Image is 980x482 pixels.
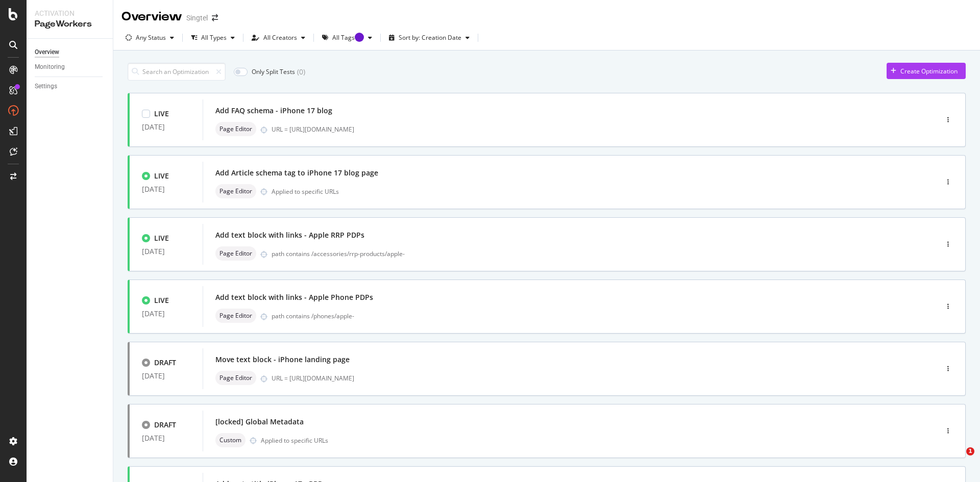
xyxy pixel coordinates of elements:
[945,447,970,472] iframe: Intercom live chat
[272,187,339,196] div: Applied to specific URLs
[154,295,169,306] div: LIVE
[136,35,166,41] div: Any Status
[154,420,176,430] div: DRAFT
[215,371,256,385] div: neutral label
[887,63,966,79] button: Create Optimization
[35,47,106,58] a: Overview
[966,447,974,455] span: 1
[35,81,106,92] a: Settings
[272,125,894,134] div: URL = [URL][DOMAIN_NAME]
[272,249,894,258] div: path contains /accessories/rrp-products/apple-
[272,312,894,320] div: path contains /phones/apple-
[201,35,227,41] div: All Types
[297,67,305,77] div: ( 0 )
[219,250,252,257] span: Page Editor
[261,436,328,445] div: Applied to specific URLs
[212,14,218,21] div: arrow-right-arrow-left
[355,33,364,42] div: Tooltip anchor
[35,8,105,18] div: Activation
[219,375,252,381] span: Page Editor
[187,30,239,46] button: All Types
[385,30,474,46] button: Sort by: Creation Date
[219,437,241,443] span: Custom
[252,67,295,76] div: Only Split Tests
[35,62,65,72] div: Monitoring
[121,8,182,26] div: Overview
[900,67,958,75] div: Create Optimization
[35,81,57,92] div: Settings
[142,310,190,318] div: [DATE]
[121,30,178,46] button: Any Status
[215,122,256,136] div: neutral label
[186,13,208,23] div: Singtel
[215,292,373,302] div: Add text block with links - Apple Phone PDPs
[219,188,252,194] span: Page Editor
[272,374,894,383] div: URL = [URL][DOMAIN_NAME]
[35,18,105,30] div: PageWorkers
[219,313,252,319] span: Page Editor
[142,372,190,380] div: [DATE]
[215,309,256,323] div: neutral label
[318,30,376,46] button: All TagsTooltip anchor
[399,35,461,41] div: Sort by: Creation Date
[142,434,190,442] div: [DATE]
[154,233,169,243] div: LIVE
[219,126,252,132] span: Page Editor
[142,247,190,256] div: [DATE]
[215,168,378,178] div: Add Article schema tag to iPhone 17 blog page
[215,354,350,365] div: Move text block - iPhone landing page
[215,246,256,261] div: neutral label
[215,106,332,116] div: Add FAQ schema - iPhone 17 blog
[263,35,297,41] div: All Creators
[154,109,169,119] div: LIVE
[154,358,176,368] div: DRAFT
[154,171,169,181] div: LIVE
[142,185,190,193] div: [DATE]
[142,123,190,131] div: [DATE]
[215,433,246,447] div: neutral label
[35,62,106,72] a: Monitoring
[215,184,256,198] div: neutral label
[128,63,226,81] input: Search an Optimization
[215,417,304,427] div: [locked] Global Metadata
[332,35,364,41] div: All Tags
[35,47,59,58] div: Overview
[215,230,364,240] div: Add text block with links - Apple RRP PDPs
[248,30,309,46] button: All Creators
